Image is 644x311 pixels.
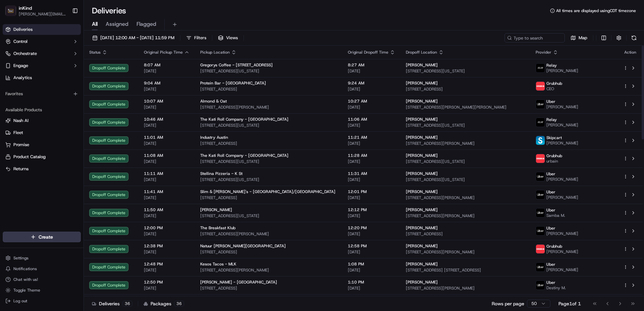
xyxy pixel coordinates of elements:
[3,105,81,115] div: Available Products
[3,3,69,19] button: inKindinKind[PERSON_NAME][EMAIL_ADDRESS][DOMAIN_NAME]
[3,151,81,162] button: Product Catalog
[200,80,266,86] span: Protein Bar - [GEOGRAPHIC_DATA]
[546,153,562,159] span: Grubhub
[13,255,29,261] span: Settings
[144,177,190,182] span: [DATE]
[144,159,190,164] span: [DATE]
[144,86,190,92] span: [DATE]
[536,190,545,199] img: uber-new-logo.jpeg
[5,154,78,160] a: Product Catalog
[13,277,38,282] span: Chat with us!
[406,249,525,255] span: [STREET_ADDRESS][PERSON_NAME]
[546,86,562,91] span: CEO
[144,243,190,249] span: 12:38 PM
[200,141,337,146] span: [STREET_ADDRESS]
[546,117,557,122] span: Relay
[144,62,190,68] span: 8:07 AM
[144,267,190,273] span: [DATE]
[406,99,438,104] span: [PERSON_NAME]
[144,117,190,122] span: 10:46 AM
[144,261,190,267] span: 12:48 PM
[558,300,581,307] div: Page 1 of 1
[348,261,395,267] span: 1:08 PM
[536,82,545,90] img: 5e692f75ce7d37001a5d71f1
[348,62,395,68] span: 8:27 AM
[546,226,555,231] span: Uber
[536,154,545,163] img: 5e692f75ce7d37001a5d71f1
[623,50,637,55] div: Action
[406,86,525,92] span: [STREET_ADDRESS]
[3,232,81,242] button: Create
[144,50,183,55] span: Original Pickup Time
[406,68,525,74] span: [STREET_ADDRESS][US_STATE]
[3,296,81,306] button: Log out
[348,68,395,74] span: [DATE]
[13,75,32,81] span: Analytics
[137,20,156,28] span: Flagged
[13,288,40,293] span: Toggle Theme
[406,213,525,219] span: [STREET_ADDRESS][PERSON_NAME]
[348,153,395,158] span: 11:28 AM
[348,117,395,122] span: 11:06 AM
[200,286,337,291] span: [STREET_ADDRESS]
[546,159,562,164] span: urbain
[406,80,438,86] span: [PERSON_NAME]
[348,80,395,86] span: 9:24 AM
[200,231,337,237] span: [STREET_ADDRESS][PERSON_NAME]
[13,51,37,57] span: Orchestrate
[3,139,81,150] button: Promise
[406,286,525,291] span: [STREET_ADDRESS][PERSON_NAME]
[406,207,438,212] span: [PERSON_NAME]
[536,64,545,72] img: relay_logo_black.png
[200,135,228,140] span: Industry Austin
[406,135,438,140] span: [PERSON_NAME]
[19,11,67,17] span: [PERSON_NAME][EMAIL_ADDRESS][DOMAIN_NAME]
[13,298,27,304] span: Log out
[406,225,438,231] span: [PERSON_NAME]
[348,267,395,273] span: [DATE]
[406,62,438,68] span: [PERSON_NAME]
[348,189,395,194] span: 12:01 PM
[200,279,277,285] span: [PERSON_NAME] - [GEOGRAPHIC_DATA]
[200,267,337,273] span: [STREET_ADDRESS][PERSON_NAME]
[39,234,53,240] span: Create
[92,20,98,28] span: All
[406,50,437,55] span: Dropoff Location
[144,135,190,140] span: 11:01 AM
[3,275,81,284] button: Chat with us!
[546,104,578,110] span: [PERSON_NAME]
[200,189,335,194] span: Slim & [PERSON_NAME]'s - [GEOGRAPHIC_DATA]/[GEOGRAPHIC_DATA]
[546,171,555,177] span: Uber
[406,189,438,194] span: [PERSON_NAME]
[200,207,232,212] span: [PERSON_NAME]
[504,33,565,43] input: Type to search
[348,135,395,140] span: 11:21 AM
[144,123,190,128] span: [DATE]
[13,26,33,33] span: Deliveries
[546,213,565,218] span: Samba M.
[406,267,525,273] span: [STREET_ADDRESS] [STREET_ADDRESS]
[5,130,78,136] a: Fleet
[536,136,545,145] img: profile_skipcart_partner.png
[19,5,32,11] button: inKind
[13,142,29,148] span: Promise
[144,153,190,158] span: 11:08 AM
[406,153,438,158] span: [PERSON_NAME]
[546,135,562,140] span: Skipcart
[5,118,78,124] a: Nash AI
[536,281,545,290] img: uber-new-logo.jpeg
[406,195,525,200] span: [STREET_ADDRESS][PERSON_NAME]
[546,280,555,285] span: Uber
[200,105,337,110] span: [STREET_ADDRESS][PERSON_NAME]
[3,264,81,273] button: Notifications
[144,207,190,212] span: 11:50 AM
[406,117,438,122] span: [PERSON_NAME]
[200,123,337,128] span: [STREET_ADDRESS][US_STATE]
[144,68,190,74] span: [DATE]
[144,80,190,86] span: 9:04 AM
[3,48,81,59] button: Orchestrate
[13,266,37,271] span: Notifications
[568,33,590,43] button: Map
[546,189,555,195] span: Uber
[546,177,578,182] span: [PERSON_NAME]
